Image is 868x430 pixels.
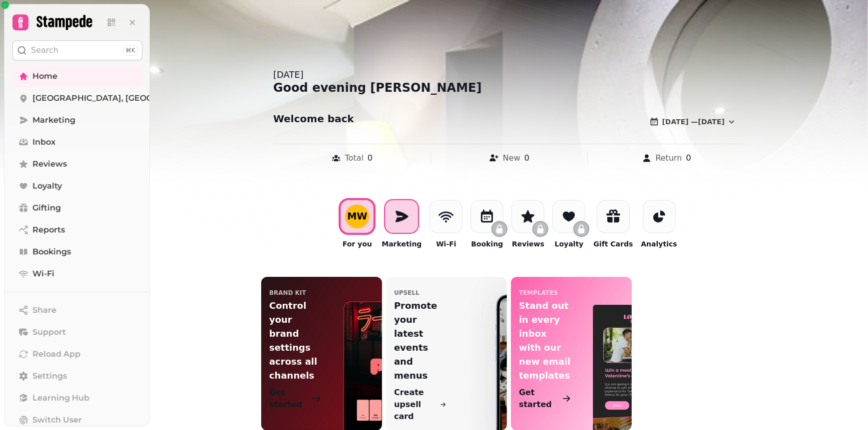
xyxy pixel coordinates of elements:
button: Reload App [12,344,142,364]
span: Wi-Fi [32,268,54,280]
p: Loyalty [555,239,584,249]
button: Search⌘K [12,40,142,60]
span: Reports [32,224,65,236]
div: [DATE] [273,68,745,82]
p: Search [31,44,58,56]
p: Get started [269,387,310,411]
p: Wi-Fi [436,239,456,249]
span: Support [32,326,66,338]
h2: Welcome back [273,112,465,126]
div: M W [347,212,367,221]
p: Promote your latest events and menus [394,299,446,383]
span: Loyalty [32,180,62,192]
a: Marketing [12,110,142,130]
span: Switch User [32,414,82,426]
button: Support [12,322,142,342]
button: Share [12,300,142,320]
p: Booking [471,239,503,249]
a: Reviews [12,154,142,174]
a: Inbox [12,132,142,152]
span: Reload App [32,348,80,360]
a: Bookings [12,242,142,262]
p: Create upsell card [394,387,438,423]
p: Analytics [641,239,677,249]
span: Settings [32,370,67,382]
a: Reports [12,220,142,240]
div: ⌘K [123,45,138,56]
span: Share [32,304,56,316]
a: [GEOGRAPHIC_DATA], [GEOGRAPHIC_DATA] - 83674 [12,88,142,108]
p: templates [519,289,558,297]
span: [DATE] — [DATE] [662,118,725,125]
span: Bookings [32,246,71,258]
span: Marketing [32,114,75,126]
p: For you [343,239,372,249]
a: Settings [12,366,142,386]
p: Stand out in every inbox with our new email templates [519,299,571,383]
span: Home [32,70,57,82]
span: Reviews [32,158,67,170]
span: [GEOGRAPHIC_DATA], [GEOGRAPHIC_DATA] - 83674 [32,92,246,104]
p: Gift Cards [593,239,633,249]
p: Control your brand settings across all channels [269,299,322,383]
p: Marketing [382,239,422,249]
a: Loyalty [12,176,142,196]
a: Home [12,66,142,86]
div: Good evening [PERSON_NAME] [273,80,745,96]
button: Switch User [12,410,142,430]
a: Wi-Fi [12,264,142,284]
p: Reviews [512,239,544,249]
p: Get started [519,387,560,411]
a: Gifting [12,198,142,218]
a: Learning Hub [12,388,142,408]
p: upsell [394,289,420,297]
span: Learning Hub [32,392,89,404]
span: Inbox [32,136,55,148]
p: Brand Kit [269,289,306,297]
button: [DATE] —[DATE] [641,112,745,132]
span: Gifting [32,202,61,214]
